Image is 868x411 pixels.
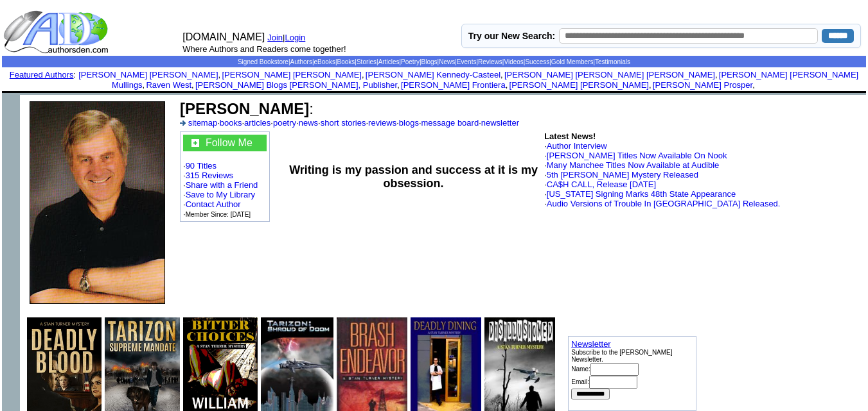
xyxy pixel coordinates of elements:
a: 90 Titles [186,161,217,171]
font: i [364,72,366,79]
a: CA$H CALL, Release [DATE] [547,180,656,189]
a: Authors [290,58,312,65]
a: Audio Versions of Trouble In [GEOGRAPHIC_DATA] Released. [547,199,781,208]
img: logo_ad.gif [3,10,111,55]
font: · [544,199,780,208]
a: articles [244,118,270,128]
a: [PERSON_NAME] [PERSON_NAME] [78,70,218,80]
b: Latest News! [544,131,596,141]
label: Try our New Search: [468,31,555,41]
a: 5th [PERSON_NAME] Mystery Released [547,170,698,180]
a: Share with a Friend [186,180,258,190]
a: poetry [273,118,296,128]
a: Featured Authors [10,70,74,80]
a: Success [525,58,549,65]
a: [PERSON_NAME] Blogs [PERSON_NAME], Publisher [195,80,397,90]
a: Login [285,33,306,42]
a: [PERSON_NAME] Prosper [653,80,752,90]
font: i [755,82,756,89]
a: Articles [378,58,400,65]
a: news [299,118,318,128]
a: [PERSON_NAME] [PERSON_NAME] [222,70,361,80]
img: shim.gif [433,93,435,95]
font: i [400,82,401,89]
a: [PERSON_NAME] Kennedy-Casteel [366,70,500,80]
font: · · · · · · · · · [180,118,519,128]
b: [PERSON_NAME] [180,100,309,117]
a: Videos [504,58,523,65]
a: Raven West [146,80,191,90]
font: | [283,33,310,42]
span: | | | | | | | | | | | | | | [238,58,630,65]
font: i [718,72,719,79]
font: · [544,141,607,151]
a: Stories [357,58,376,65]
img: shim.gif [556,373,557,374]
a: Save to My Library [186,190,255,199]
font: Where Authors and Readers come together! [182,44,346,54]
a: [PERSON_NAME] Titles Now Available On Nook [547,151,727,160]
a: blogs [399,118,419,128]
font: Member Since: [DATE] [186,211,251,218]
img: shim.gif [2,95,20,113]
font: , , , , , , , , , , [78,70,858,90]
font: i [220,72,222,79]
a: Author Interview [547,141,607,151]
a: Events [457,58,477,65]
b: Writing is my passion and success at it is my obsession. [289,164,538,190]
a: eBooks [314,58,335,65]
a: sitemap [188,118,218,128]
img: gc.jpg [191,139,199,147]
a: newsletter [481,118,519,128]
a: reviews [368,118,396,128]
a: 315 Reviews [186,171,233,180]
font: : [10,70,76,80]
font: · [544,170,698,180]
a: Books [337,58,355,65]
img: a_336699.gif [180,121,186,126]
a: [PERSON_NAME] [PERSON_NAME] [509,80,649,90]
font: · · · · · · [183,135,267,219]
font: i [145,82,146,89]
font: : [180,100,314,117]
a: Newsletter [571,339,610,349]
font: · [544,189,736,199]
font: i [508,82,509,89]
img: shim.gif [103,373,103,374]
a: Testimonials [595,58,630,65]
font: i [503,72,504,79]
a: books [220,118,242,128]
a: Poetry [401,58,420,65]
font: Name: Email: [571,365,638,385]
a: [PERSON_NAME] [PERSON_NAME] [PERSON_NAME] [504,70,715,80]
a: Signed Bookstore [238,58,288,65]
a: [PERSON_NAME] [PERSON_NAME] Mullings [112,70,858,90]
a: Follow Me [206,137,252,148]
a: Many Manchee Titles Now Available at Audible [547,160,720,170]
a: Blogs [421,58,438,65]
img: shim.gif [483,373,483,374]
a: Join [267,33,283,42]
img: shim.gif [181,373,182,374]
font: · [544,180,656,189]
a: Reviews [478,58,502,65]
a: Contact Author [186,199,241,209]
font: i [194,82,195,89]
a: News [439,58,455,65]
img: 610.jpg [30,101,165,304]
a: Gold Members [551,58,594,65]
img: shim.gif [409,373,409,374]
a: short stories [321,118,366,128]
img: shim.gif [433,91,435,93]
a: [US_STATE] Signing Marks 48th State Appearance [547,189,736,199]
font: · [544,160,719,170]
font: [DOMAIN_NAME] [182,31,265,42]
font: Subscribe to the [PERSON_NAME] Newsletter. [571,349,672,363]
a: message board [421,118,479,128]
a: [PERSON_NAME] Frontiera [401,80,506,90]
font: i [651,82,653,89]
font: · [544,151,727,160]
